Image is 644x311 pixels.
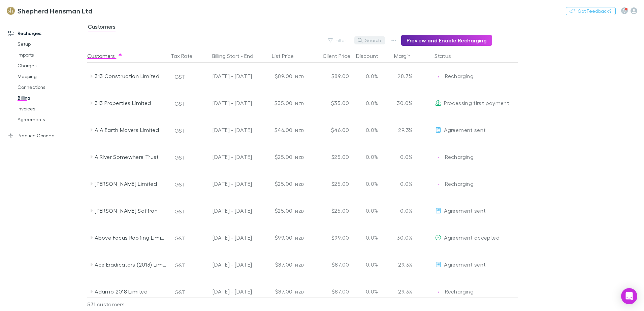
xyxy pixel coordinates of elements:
[445,180,474,187] span: Recharging
[95,170,166,197] div: [PERSON_NAME] Limited
[295,74,304,79] span: NZD
[295,289,304,295] span: NZD
[295,101,304,106] span: NZD
[11,82,91,93] a: Connections
[435,154,442,161] img: Recharging
[87,49,123,63] button: Customers
[95,63,166,90] div: 313 Construction Limited
[171,71,189,82] button: GST
[171,98,189,109] button: GST
[444,207,486,214] span: Agreement sent
[395,261,412,269] p: 29.3%
[444,234,500,241] span: Agreement accepted
[395,234,412,242] p: 30.0%
[354,36,385,44] button: Search
[295,155,304,160] span: NZD
[255,143,295,170] div: $25.00
[445,153,474,160] span: Recharging
[87,251,521,278] div: Ace Eradicators (2013) LimitedGST[DATE] - [DATE]$87.00NZD$87.000.0%29.3%EditAgreement sent
[311,197,352,224] div: $25.00
[395,126,412,134] p: 29.3%
[87,170,521,197] div: [PERSON_NAME] LimitedGST[DATE] - [DATE]$25.00NZD$25.000.0%0.0%EditRechargingRecharging
[395,153,412,161] p: 0.0%
[311,278,352,305] div: $87.00
[401,35,492,46] button: Preview and Enable Recharging
[445,73,474,79] span: Recharging
[352,278,392,305] div: 0.0%
[295,236,304,241] span: NZD
[171,287,189,298] button: GST
[197,170,252,197] div: [DATE] - [DATE]
[352,197,392,224] div: 0.0%
[435,73,442,80] img: Recharging
[87,143,521,170] div: A River Somewhere TrustGST[DATE] - [DATE]$25.00NZD$25.000.0%0.0%EditRechargingRecharging
[255,90,295,116] div: $35.00
[352,116,392,143] div: 0.0%
[1,28,91,39] a: Recharges
[95,90,166,116] div: 313 Properties Limited
[395,180,412,188] p: 0.0%
[445,288,474,295] span: Recharging
[255,116,295,143] div: $46.00
[444,127,486,133] span: Agreement sent
[197,251,252,278] div: [DATE] - [DATE]
[171,49,200,63] button: Tax Rate
[11,71,91,82] a: Mapping
[352,90,392,116] div: 0.0%
[11,93,91,103] a: Billing
[323,49,358,63] button: Client Price
[197,143,252,170] div: [DATE] - [DATE]
[87,298,168,311] div: 531 customers
[395,207,412,215] p: 0.0%
[255,224,295,251] div: $99.00
[295,263,304,268] span: NZD
[295,182,304,187] span: NZD
[171,260,189,271] button: GST
[171,206,189,217] button: GST
[255,63,295,90] div: $89.00
[255,278,295,305] div: $87.00
[395,99,412,107] p: 30.0%
[311,90,352,116] div: $35.00
[566,7,616,15] button: Got Feedback?
[352,170,392,197] div: 0.0%
[197,90,252,116] div: [DATE] - [DATE]
[272,49,302,63] button: List Price
[88,23,116,32] span: Customers
[295,128,304,133] span: NZD
[352,63,392,90] div: 0.0%
[394,49,419,63] button: Margin
[435,181,442,188] img: Recharging
[95,251,166,278] div: Ace Eradicators (2013) Limited
[197,116,252,143] div: [DATE] - [DATE]
[444,261,486,268] span: Agreement sent
[197,278,252,305] div: [DATE] - [DATE]
[325,36,350,44] button: Filter
[11,49,91,60] a: Imports
[171,233,189,244] button: GST
[87,278,521,305] div: Adamo 2018 LimitedGST[DATE] - [DATE]$87.00NZD$87.000.0%29.3%EditRechargingRecharging
[212,49,261,63] button: Billing Start - End
[197,63,252,90] div: [DATE] - [DATE]
[352,224,392,251] div: 0.0%
[11,60,91,71] a: Charges
[255,170,295,197] div: $25.00
[356,49,386,63] button: Discount
[311,251,352,278] div: $87.00
[352,251,392,278] div: 0.0%
[255,251,295,278] div: $87.00
[87,116,521,143] div: A A Earth Movers LimitedGST[DATE] - [DATE]$46.00NZD$46.000.0%29.3%EditAgreement sent
[87,63,521,90] div: 313 Construction LimitedGST[DATE] - [DATE]$89.00NZD$89.000.0%28.7%EditRechargingRecharging
[95,143,166,170] div: A River Somewhere Trust
[395,72,412,80] p: 28.7%
[197,224,252,251] div: [DATE] - [DATE]
[434,49,459,63] button: Status
[87,197,521,224] div: [PERSON_NAME] SaffronGST[DATE] - [DATE]$25.00NZD$25.000.0%0.0%EditAgreement sent
[7,7,15,15] img: Shepherd Hensman Ltd's Logo
[311,143,352,170] div: $25.00
[311,170,352,197] div: $25.00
